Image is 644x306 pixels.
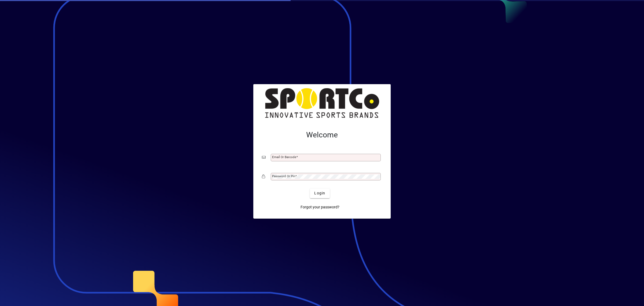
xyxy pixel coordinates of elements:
[301,204,339,210] span: Forgot your password?
[272,155,296,159] mat-label: Email or Barcode
[272,174,295,178] mat-label: Password or Pin
[314,190,325,196] span: Login
[310,188,330,198] button: Login
[262,130,382,140] h2: Welcome
[298,202,342,212] a: Forgot your password?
